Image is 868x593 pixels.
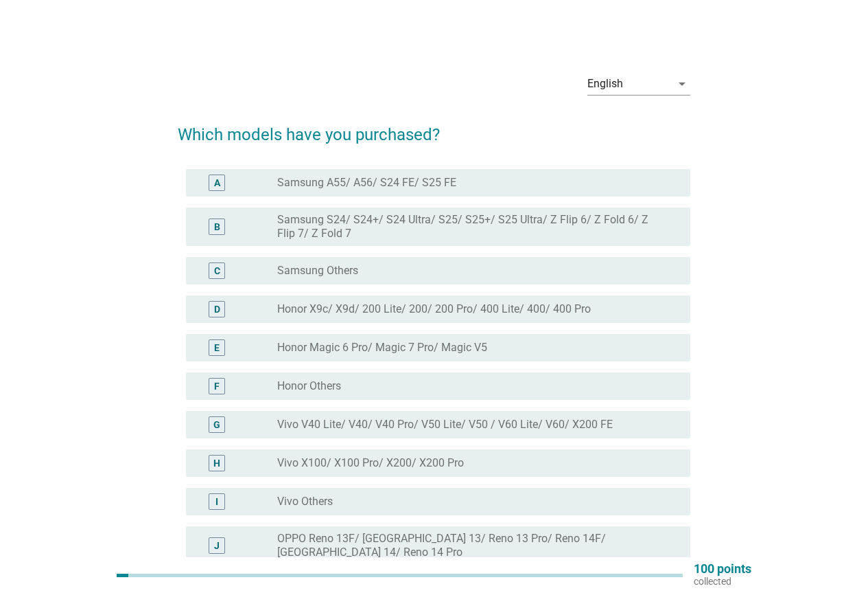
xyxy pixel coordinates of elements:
p: 100 points [694,563,751,575]
label: Vivo Others [277,495,333,508]
div: English [587,78,623,90]
p: collected [694,575,751,588]
h2: Which models have you purchased? [178,109,690,147]
div: J [214,539,220,553]
label: Samsung A55/ A56/ S24 FE/ S25 FE [277,176,456,190]
div: D [214,302,220,317]
div: E [214,341,220,355]
div: I [215,495,218,509]
div: H [213,456,220,471]
div: A [214,176,220,190]
label: Samsung S24/ S24+/ S24 Ultra/ S25/ S25+/ S25 Ultra/ Z Flip 6/ Z Fold 6/ Z Flip 7/ Z Fold 7 [277,213,668,240]
div: G [213,418,220,432]
div: B [214,220,220,234]
div: C [214,264,220,278]
div: F [214,379,220,394]
label: Honor Others [277,379,341,393]
label: OPPO Reno 13F/ [GEOGRAPHIC_DATA] 13/ Reno 13 Pro/ Reno 14F/ [GEOGRAPHIC_DATA] 14/ Reno 14 Pro [277,532,668,559]
label: Vivo X100/ X100 Pro/ X200/ X200 Pro [277,456,464,470]
label: Vivo V40 Lite/ V40/ V40 Pro/ V50 Lite/ V50 / V60 Lite/ V60/ X200 FE [277,418,613,432]
label: Honor X9c/ X9d/ 200 Lite/ 200/ 200 Pro/ 400 Lite/ 400/ 400 Pro [277,302,591,316]
label: Samsung Others [277,264,358,278]
i: arrow_drop_down [674,76,690,92]
label: Honor Magic 6 Pro/ Magic 7 Pro/ Magic V5 [277,341,487,355]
